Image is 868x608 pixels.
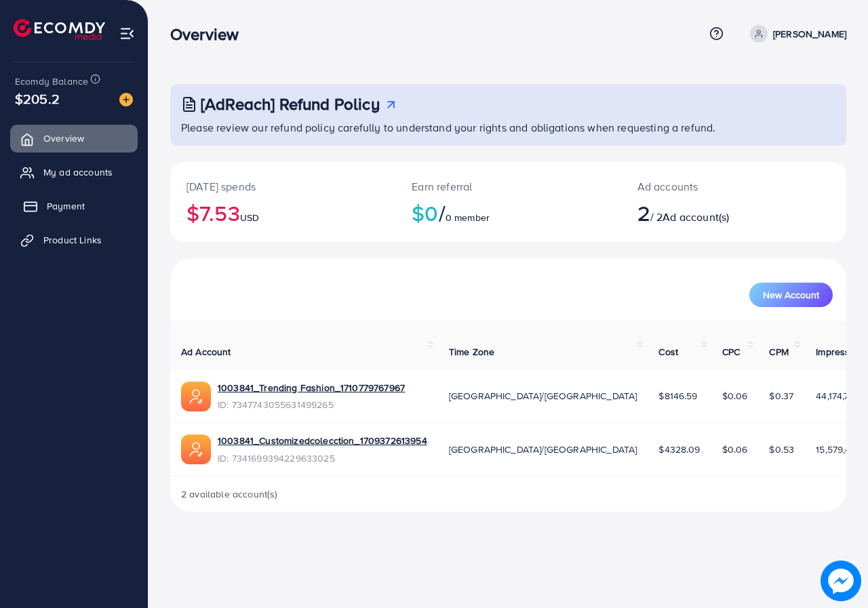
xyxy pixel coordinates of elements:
[749,283,833,307] button: New Account
[186,200,379,226] h2: $7.53
[439,197,446,228] span: /
[218,434,427,447] a: 1003841_Customizedcolecction_1709372613954
[43,233,102,247] span: Product Links
[119,93,133,106] img: image
[10,125,138,152] a: Overview
[449,389,637,403] span: [GEOGRAPHIC_DATA]/[GEOGRAPHIC_DATA]
[10,192,138,220] a: Payment
[47,199,85,213] span: Payment
[769,345,788,359] span: CPM
[181,119,838,136] p: Please review our refund policy carefully to understand your rights and obligations when requesti...
[43,131,84,145] span: Overview
[637,178,774,195] p: Ad accounts
[412,178,604,195] p: Earn referral
[769,443,794,456] span: $0.53
[449,345,494,359] span: Time Zone
[15,89,60,108] span: $205.2
[658,443,700,456] span: $4328.09
[816,345,863,359] span: Impression
[722,345,740,359] span: CPC
[722,389,748,403] span: $0.06
[637,197,650,228] span: 2
[637,200,774,226] h2: / 2
[181,345,231,359] span: Ad Account
[181,487,278,501] span: 2 available account(s)
[201,94,380,114] h3: [AdReach] Refund Policy
[218,381,405,394] a: 1003841_Trending Fashion_1710779767967
[446,211,490,224] span: 0 member
[769,389,793,403] span: $0.37
[722,443,748,456] span: $0.06
[449,443,637,456] span: [GEOGRAPHIC_DATA]/[GEOGRAPHIC_DATA]
[10,226,138,254] a: Product Links
[745,25,846,43] a: [PERSON_NAME]
[181,382,211,411] img: ic-ads-acc.e4c84228.svg
[218,398,405,411] span: ID: 7347743055631499265
[816,389,861,403] span: 44,174,760
[240,211,259,224] span: USD
[15,75,88,88] span: Ecomdy Balance
[43,165,113,179] span: My ad accounts
[119,26,135,41] img: menu
[658,389,697,403] span: $8146.59
[663,209,729,224] span: Ad account(s)
[14,19,105,40] img: logo
[658,345,678,359] span: Cost
[186,178,379,195] p: [DATE] spends
[763,290,819,300] span: New Account
[10,159,138,186] a: My ad accounts
[181,434,211,464] img: ic-ads-acc.e4c84228.svg
[170,24,250,44] h3: Overview
[816,443,862,456] span: 15,579,485
[412,200,604,226] h2: $0
[773,26,846,42] p: [PERSON_NAME]
[218,451,427,465] span: ID: 7341699394229633025
[823,563,859,599] img: image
